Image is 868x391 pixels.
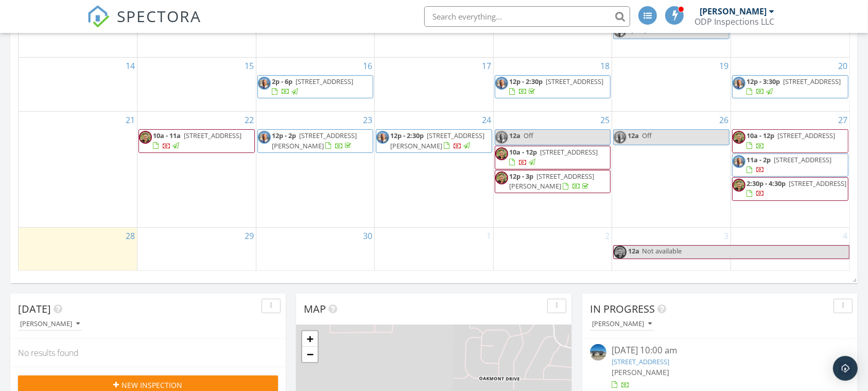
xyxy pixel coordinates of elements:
a: 10a - 11a [STREET_ADDRESS] [138,129,255,152]
a: 12p - 2:30p [STREET_ADDRESS] [509,77,603,96]
td: Go to October 4, 2025 [731,228,849,271]
div: No results found [10,339,286,367]
a: SPECTORA [87,14,201,36]
td: Go to September 15, 2025 [137,57,256,112]
span: [STREET_ADDRESS] [546,77,603,86]
a: 12p - 2:30p [STREET_ADDRESS][PERSON_NAME] [390,131,484,150]
a: 2p - 6p [STREET_ADDRESS] [272,77,353,96]
a: Zoom in [302,331,318,347]
span: [STREET_ADDRESS] [184,131,241,140]
a: Go to September 16, 2025 [361,58,374,74]
button: [PERSON_NAME] [18,317,82,331]
a: Go to September 30, 2025 [361,228,374,244]
td: Go to September 25, 2025 [493,112,612,228]
span: 12p - 3p [509,172,533,181]
a: 12p - 3p [STREET_ADDRESS][PERSON_NAME] [495,170,611,193]
a: 10a - 12p [STREET_ADDRESS] [509,147,598,166]
img: img_1485.jpeg [376,131,389,144]
span: 12p - 2:30p [509,77,543,86]
div: Open Intercom Messenger [833,356,858,381]
span: 12a [628,131,639,140]
span: [PERSON_NAME] [612,367,669,377]
img: img_1485.jpeg [495,77,508,90]
a: Go to September 14, 2025 [124,58,137,74]
img: img_1485.jpeg [258,77,271,90]
a: [STREET_ADDRESS] [612,357,669,366]
span: 12a [628,246,640,259]
a: Go to September 19, 2025 [717,58,731,74]
a: 2p - 6p [STREET_ADDRESS] [257,75,374,98]
span: [STREET_ADDRESS][PERSON_NAME] [390,131,484,150]
span: [STREET_ADDRESS] [783,77,841,86]
td: Go to October 2, 2025 [493,228,612,271]
a: Go to October 2, 2025 [603,228,612,244]
span: [STREET_ADDRESS] [777,131,835,140]
a: Go to September 24, 2025 [480,112,493,128]
img: img_1485.jpeg [733,77,745,90]
td: Go to September 20, 2025 [731,57,849,112]
span: In Progress [590,302,655,316]
a: Go to September 25, 2025 [598,112,612,128]
span: Not available [642,246,682,256]
img: resized_20240830_150514_002.jpeg [495,147,508,160]
a: Go to September 28, 2025 [124,228,137,244]
img: resized_20240830_150514_002.jpeg [495,172,508,184]
button: [PERSON_NAME] [590,317,654,331]
span: 12p - 3:30p [747,77,780,86]
td: Go to September 24, 2025 [375,112,494,228]
a: [DATE] 10:00 am [STREET_ADDRESS] [PERSON_NAME] [590,344,850,390]
span: [STREET_ADDRESS] [774,155,831,164]
span: [STREET_ADDRESS] [540,147,598,157]
a: Go to September 27, 2025 [836,112,849,128]
a: Go to October 1, 2025 [484,228,493,244]
span: New Inspection [122,380,183,390]
div: [PERSON_NAME] [700,6,767,16]
span: [STREET_ADDRESS][PERSON_NAME] [509,172,594,191]
img: img_1485.jpeg [495,131,508,144]
td: Go to September 18, 2025 [493,57,612,112]
a: 2:30p - 4:30p [STREET_ADDRESS] [732,177,848,200]
img: resized_20240830_150514_002.jpeg [614,246,627,259]
div: [PERSON_NAME] [20,320,80,328]
span: 10a - 11a [153,131,181,140]
img: resized_20240830_150514_002.jpeg [733,131,745,144]
a: Zoom out [302,347,318,362]
a: 12p - 2p [STREET_ADDRESS][PERSON_NAME] [272,131,357,150]
span: 10a - 12p [509,147,537,157]
a: Go to September 20, 2025 [836,58,849,74]
td: Go to September 29, 2025 [137,228,256,271]
td: Go to September 14, 2025 [19,57,137,112]
td: Go to October 3, 2025 [612,228,731,271]
td: Go to September 16, 2025 [256,57,375,112]
a: 2:30p - 4:30p [STREET_ADDRESS] [747,179,846,198]
a: Go to September 26, 2025 [717,112,731,128]
a: 12p - 2:30p [STREET_ADDRESS] [495,75,611,98]
a: Go to September 23, 2025 [361,112,374,128]
a: Go to September 21, 2025 [124,112,137,128]
span: [STREET_ADDRESS] [296,77,353,86]
img: 9550015%2Fcover_photos%2FybtQt4jMIHTXExfWEjXF%2Fsmall.jpg [590,344,606,361]
td: Go to September 28, 2025 [19,228,137,271]
span: 10a - 12p [747,131,774,140]
a: 12p - 2:30p [STREET_ADDRESS][PERSON_NAME] [376,129,492,152]
a: 11a - 2p [STREET_ADDRESS] [747,155,831,174]
img: resized_20240830_150514_002.jpeg [733,179,745,192]
span: Off [524,131,533,140]
img: img_1485.jpeg [733,155,745,168]
img: The Best Home Inspection Software - Spectora [87,5,110,28]
span: [STREET_ADDRESS][PERSON_NAME] [272,131,357,150]
span: 2p - 6p [272,77,292,86]
span: Off [642,131,652,140]
a: 12p - 3p [STREET_ADDRESS][PERSON_NAME] [509,172,594,191]
a: 12p - 3:30p [STREET_ADDRESS] [747,77,841,96]
a: 12p - 2p [STREET_ADDRESS][PERSON_NAME] [257,129,374,152]
a: Go to October 3, 2025 [722,228,731,244]
td: Go to September 17, 2025 [375,57,494,112]
a: 11a - 2p [STREET_ADDRESS] [732,154,848,177]
td: Go to September 30, 2025 [256,228,375,271]
td: Go to September 22, 2025 [137,112,256,228]
div: [DATE] 10:00 am [612,344,828,357]
td: Go to September 27, 2025 [731,112,849,228]
td: Go to September 23, 2025 [256,112,375,228]
div: [PERSON_NAME] [592,320,652,328]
